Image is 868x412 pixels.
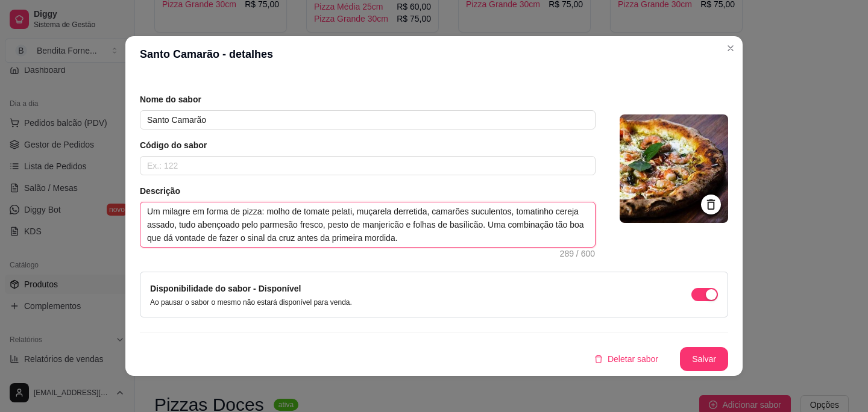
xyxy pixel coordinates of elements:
textarea: Um milagre em forma de pizza: molho de tomate pelati, muçarela derretida, camarões suculentos, to... [140,202,595,247]
label: Disponibilidade do sabor - Disponível [150,284,301,293]
header: Santo Camarão - detalhes [125,36,743,72]
article: Descrição [140,185,596,197]
button: Close [721,39,740,58]
button: Salvar [680,347,728,371]
article: Código do sabor [140,139,596,151]
article: Nome do sabor [140,93,596,105]
span: delete [594,355,603,363]
button: deleteDeletar sabor [585,347,668,371]
img: logo da loja [620,114,728,223]
input: Ex.: 122 [140,156,596,175]
p: Ao pausar o sabor o mesmo não estará disponível para venda. [150,298,352,307]
input: Ex.: Calabresa acebolada [140,110,596,130]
